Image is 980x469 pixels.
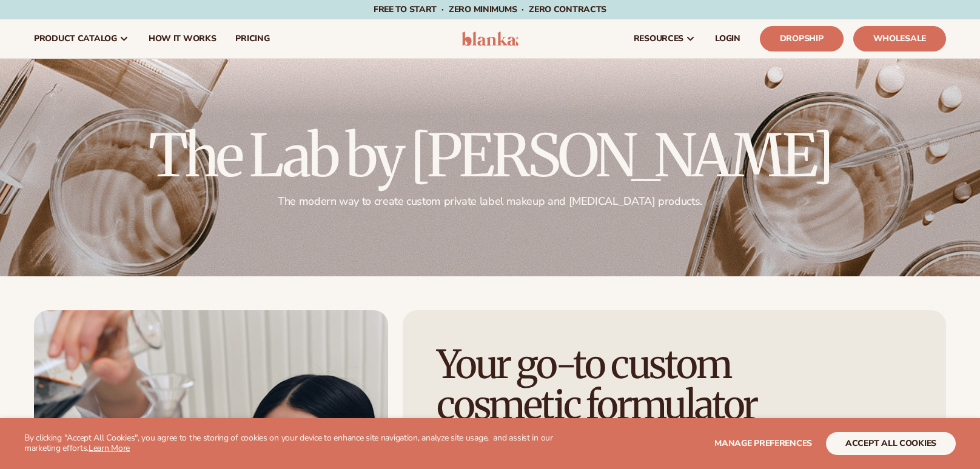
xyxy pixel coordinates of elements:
a: Learn More [89,442,130,454]
button: Manage preferences [714,432,812,455]
span: pricing [235,34,269,44]
a: Wholesale [853,26,946,52]
h2: The Lab by [PERSON_NAME] [149,127,831,185]
span: LOGIN [715,34,740,44]
p: By clicking "Accept All Cookies", you agree to the storing of cookies on your device to enhance s... [24,433,557,454]
span: How It Works [149,34,216,44]
img: logo [461,32,519,46]
a: Dropship [760,26,844,52]
a: pricing [226,19,279,58]
a: resources [624,19,705,58]
p: The modern way to create custom private label makeup and [MEDICAL_DATA] products. [149,195,831,208]
h1: Your go-to custom cosmetic formulator [437,344,805,425]
a: product catalog [24,19,139,58]
span: Manage preferences [714,437,812,449]
a: LOGIN [705,19,750,58]
span: resources [634,34,683,44]
a: How It Works [139,19,226,58]
span: product catalog [34,34,117,44]
button: accept all cookies [826,432,956,455]
span: Free to start · ZERO minimums · ZERO contracts [374,4,606,15]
